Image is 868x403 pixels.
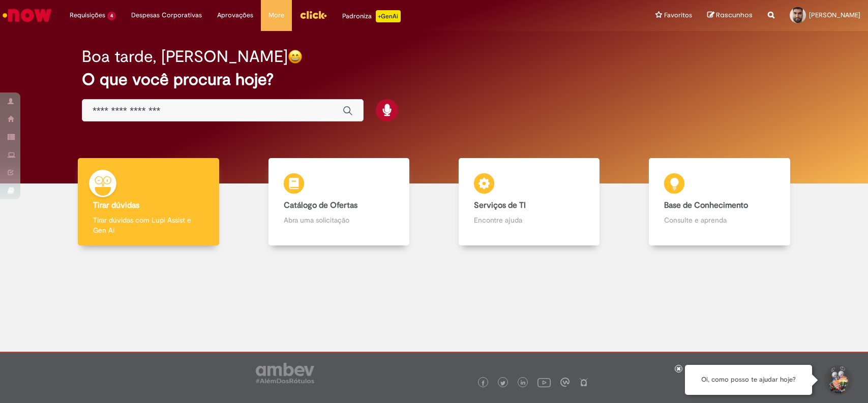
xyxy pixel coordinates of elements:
div: Oi, como posso te ajudar hoje? [685,365,812,395]
img: logo_footer_linkedin.png [521,380,526,386]
span: Despesas Corporativas [131,10,202,20]
h2: O que você procura hoje? [82,71,786,88]
b: Catálogo de Ofertas [284,200,357,210]
button: Iniciar Conversa de Suporte [822,365,853,395]
b: Serviços de TI [474,200,526,210]
p: +GenAi [376,10,401,22]
b: Tirar dúvidas [93,200,139,210]
span: Aprovações [217,10,253,20]
img: logo_footer_twitter.png [500,381,505,386]
img: logo_footer_workplace.png [560,378,570,387]
p: Consulte e aprenda [664,215,775,225]
a: Tirar dúvidas Tirar dúvidas com Lupi Assist e Gen Ai [53,158,244,246]
span: [PERSON_NAME] [809,11,860,19]
p: Tirar dúvidas com Lupi Assist e Gen Ai [93,215,204,235]
img: logo_footer_youtube.png [537,376,551,389]
span: More [268,10,284,20]
img: ServiceNow [1,5,53,25]
img: logo_footer_facebook.png [481,381,486,386]
img: logo_footer_naosei.png [579,378,588,387]
span: Rascunhos [716,10,753,20]
a: Serviços de TI Encontre ajuda [434,158,624,246]
a: Catálogo de Ofertas Abra uma solicitação [244,158,434,246]
img: logo_footer_ambev_rotulo_gray.png [256,363,314,383]
span: Requisições [70,10,105,20]
p: Abra uma solicitação [284,215,395,225]
b: Base de Conhecimento [664,200,748,210]
a: Rascunhos [707,11,753,20]
h2: Boa tarde, [PERSON_NAME] [82,48,288,66]
span: Favoritos [664,10,692,20]
img: happy-face.png [288,49,303,64]
span: 4 [107,12,116,20]
div: Padroniza [342,10,401,22]
img: click_logo_yellow_360x200.png [300,7,327,22]
p: Encontre ajuda [474,215,585,225]
a: Base de Conhecimento Consulte e aprenda [624,158,815,246]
